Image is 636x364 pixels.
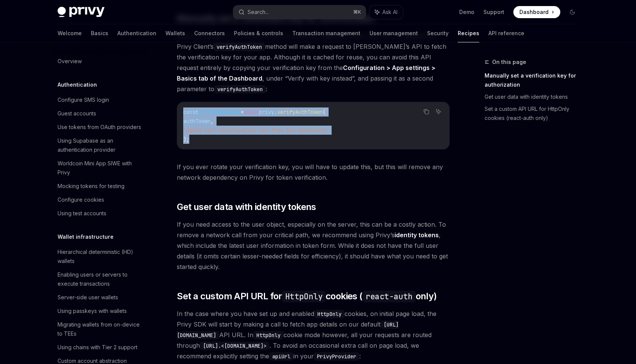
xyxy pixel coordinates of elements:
a: Transaction management [292,24,360,42]
code: HttpOnly [314,310,344,318]
button: Search...⌘K [233,5,366,19]
a: Server-side user wallets [51,291,148,304]
a: Enabling users or servers to execute transactions [51,268,148,291]
span: authToken [183,118,210,124]
div: Use tokens from OAuth providers [58,123,141,132]
a: Using test accounts [51,207,148,220]
span: privy [259,109,274,115]
span: await [244,109,259,115]
a: Configure SMS login [51,93,148,107]
button: Copy the contents from the code block [421,107,431,117]
a: Using chains with Tier 2 support [51,341,148,354]
a: Manually set a verification key for authorization [485,70,585,91]
a: Set a custom API URL for HttpOnly cookies (react-auth only) [485,103,585,124]
a: Configure cookies [51,193,148,207]
div: Enabling users or servers to execute transactions [58,270,144,288]
div: Guest accounts [58,109,96,118]
a: Hierarchical deterministic (HD) wallets [51,245,148,268]
h5: Authentication [58,80,97,89]
img: dark logo [58,7,104,17]
span: Ask AI [382,8,397,16]
div: Configure cookies [58,195,104,204]
span: 'paste-your-verification-key-from-the-dashboard' [183,127,329,134]
h5: Wallet infrastructure [58,232,114,241]
a: Connectors [194,24,225,42]
div: Configure SMS login [58,95,109,104]
a: Get user data with identity tokens [485,91,585,103]
div: Hierarchical deterministic (HD) wallets [58,247,144,266]
a: Authentication [117,24,156,42]
a: Basics [91,24,108,42]
div: Mocking tokens for testing [58,182,125,191]
span: In the case where you have set up and enabled cookies, on initial page load, the Privy SDK will s... [177,308,450,361]
a: Overview [51,54,148,68]
span: const [183,109,198,115]
span: ); [183,136,189,143]
code: verifyAuthToken [214,85,266,93]
span: Get user data with identity tokens [177,201,316,213]
a: Dashboard [513,6,560,18]
span: Set a custom API URL for cookies ( only) [177,290,436,302]
div: Using test accounts [58,209,106,218]
button: Ask AI [369,5,403,19]
a: User management [369,24,418,42]
a: identity tokens [394,231,439,239]
a: Use tokens from OAuth providers [51,120,148,134]
span: If you ever rotate your verification key, you will have to update this, but this will remove any ... [177,162,450,183]
span: . [274,109,277,115]
span: Dashboard [519,8,549,16]
a: Migrating wallets from on-device to TEEs [51,318,148,341]
div: Search... [248,8,269,17]
div: Overview [58,57,82,66]
a: Demo [459,8,474,16]
code: react-auth [363,291,416,302]
span: ( [323,109,326,115]
a: Using passkeys with wallets [51,304,148,318]
div: Using passkeys with wallets [58,306,127,316]
a: Worldcoin Mini App SIWE with Privy [51,157,148,179]
a: API reference [488,24,524,42]
span: verifyAuthToken [277,109,323,115]
a: Mocking tokens for testing [51,179,148,193]
code: verifyAuthToken [214,43,265,51]
span: When verifying a Privy access token to authorize requests to your servers, by default the Privy C... [177,31,450,94]
code: HttpOnly [282,291,326,302]
code: HttpOnly [253,331,284,339]
div: Server-side user wallets [58,293,118,302]
a: Security [427,24,449,42]
button: Ask AI [433,107,443,117]
a: Recipes [458,24,479,42]
a: Support [483,8,504,16]
a: Welcome [58,24,82,42]
a: Guest accounts [51,107,148,120]
span: On this page [492,58,526,67]
span: verifiedClaims [198,109,241,115]
div: Worldcoin Mini App SIWE with Privy [58,159,144,177]
div: Using Supabase as an authentication provider [58,136,144,154]
div: Using chains with Tier 2 support [58,343,137,352]
span: , [210,118,214,124]
code: PrivyProvider [314,352,359,361]
span: = [241,109,244,115]
code: [URL].<[DOMAIN_NAME]> [200,342,270,350]
a: Wallets [165,24,185,42]
code: apiUrl [269,352,293,361]
span: ⌘ K [353,9,361,15]
button: Toggle dark mode [566,6,578,18]
a: Using Supabase as an authentication provider [51,134,148,157]
a: Policies & controls [234,24,283,42]
span: If you need access to the user object, especially on the server, this can be a costly action. To ... [177,219,450,272]
div: Migrating wallets from on-device to TEEs [58,320,144,338]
